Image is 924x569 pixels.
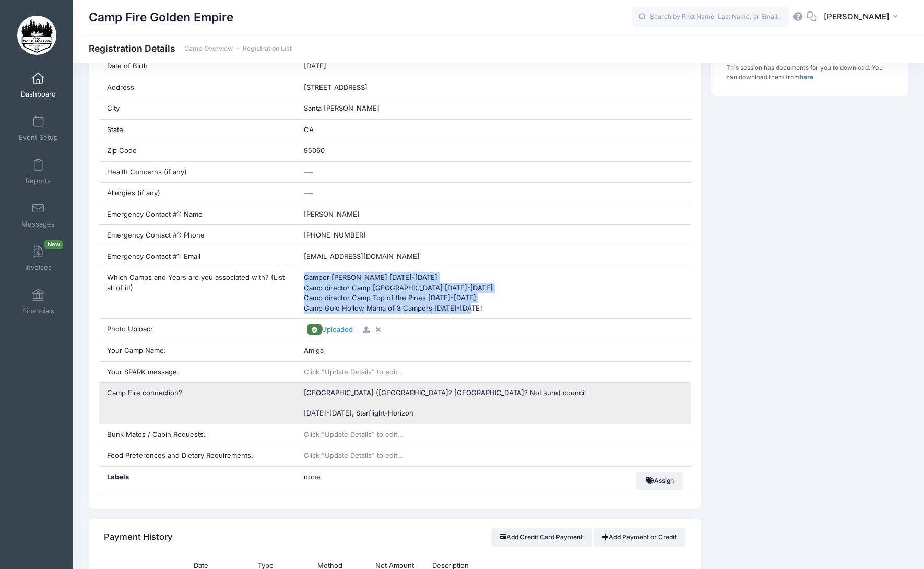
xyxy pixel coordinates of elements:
[99,204,297,225] div: Emergency Contact #1: Name
[44,240,63,249] span: New
[14,197,63,233] a: Messages
[99,162,297,183] div: Health Concerns (if any)
[800,73,813,81] a: here
[304,472,434,482] span: none
[304,188,314,197] span: —-
[104,523,173,552] h4: Payment History
[817,5,908,29] button: [PERSON_NAME]
[304,368,404,376] span: Click "Update Details" to edit...
[14,153,63,190] a: Reports
[594,528,686,546] a: Add Payment or Credit
[99,246,297,267] div: Emergency Contact #1: Email
[99,362,297,383] div: Your SPARK message.
[304,210,360,218] span: [PERSON_NAME]
[304,104,380,112] span: Santa [PERSON_NAME]
[99,445,297,466] div: Food Preferences and Dietary Requirements:
[99,56,297,77] div: Date of Birth
[99,383,297,424] div: Camp Fire connection?
[726,63,893,82] div: This session has documents for you to download. You can download them from
[304,346,324,354] span: Amiga
[26,176,51,185] span: Reports
[304,83,368,91] span: [STREET_ADDRESS]
[99,183,297,204] div: Allergies (if any)
[99,424,297,445] div: Bunk Mates / Cabin Requests:
[304,146,325,155] span: 95060
[21,220,55,229] span: Messages
[14,67,63,103] a: Dashboard
[99,98,297,119] div: City
[99,77,297,98] div: Address
[304,62,326,70] span: [DATE]
[99,120,297,140] div: State
[491,528,592,546] button: Add Credit Card Payment
[25,263,52,272] span: Invoices
[304,231,366,239] span: [PHONE_NUMBER]
[99,319,297,340] div: Photo Upload:
[304,252,420,260] span: [EMAIL_ADDRESS][DOMAIN_NAME]
[304,430,404,438] span: Click "Update Details" to edit...
[243,45,292,53] a: Registration List
[184,45,233,53] a: Camp Overview
[99,225,297,246] div: Emergency Contact #1: Phone
[14,283,63,320] a: Financials
[636,472,683,490] button: Assign
[99,140,297,161] div: Zip Code
[89,5,233,29] h1: Camp Fire Golden Empire
[304,125,314,134] span: CA
[99,267,297,318] div: Which Camps and Years are you associated with? (List all of it!)
[22,306,54,315] span: Financials
[304,273,493,312] span: Camper [PERSON_NAME] [DATE]-[DATE] Camp director Camp [GEOGRAPHIC_DATA] [DATE]-[DATE] Camp direct...
[14,110,63,147] a: Event Setup
[89,43,292,54] h1: Registration Details
[21,90,56,99] span: Dashboard
[19,133,58,142] span: Event Setup
[632,7,789,28] input: Search by First Name, Last Name, or Email...
[304,451,404,459] span: Click "Update Details" to edit...
[99,340,297,361] div: Your Camp Name:
[304,168,314,176] span: —-
[99,467,297,495] div: Labels
[322,325,353,334] span: Uploaded
[304,388,586,417] span: [GEOGRAPHIC_DATA] ([GEOGRAPHIC_DATA]? [GEOGRAPHIC_DATA]? Not sure) council [DATE]-[DATE], Starfli...
[14,240,63,277] a: InvoicesNew
[304,325,356,334] a: Uploaded
[824,11,890,22] span: [PERSON_NAME]
[17,16,56,55] img: Camp Fire Golden Empire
